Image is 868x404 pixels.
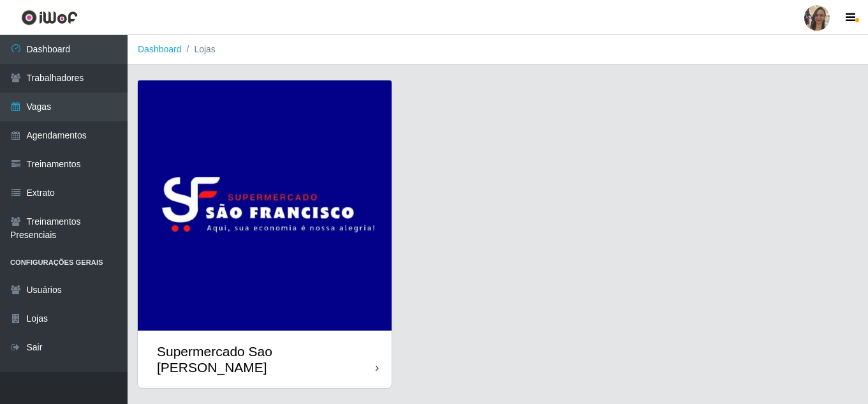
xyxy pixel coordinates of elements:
[138,80,392,388] a: Supermercado Sao [PERSON_NAME]
[128,35,868,64] nav: breadcrumb
[138,44,182,54] a: Dashboard
[138,80,392,331] img: cardImg
[182,43,216,56] li: Lojas
[157,343,376,375] div: Supermercado Sao [PERSON_NAME]
[21,10,78,26] img: CoreUI Logo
